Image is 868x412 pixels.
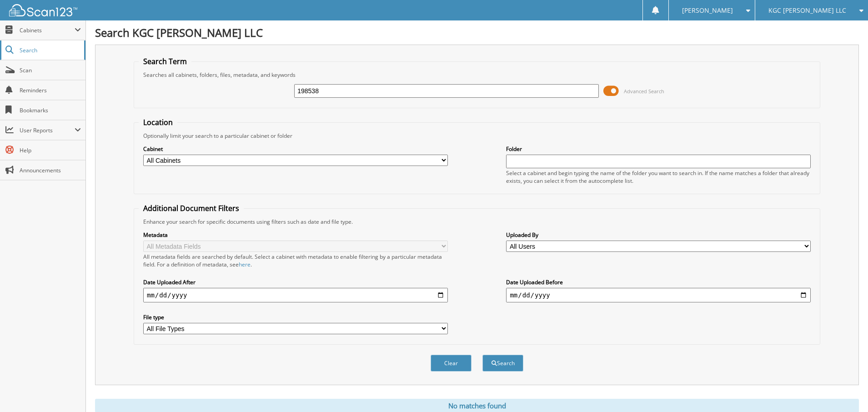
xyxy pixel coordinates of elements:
div: Enhance your search for specific documents using filters such as date and file type. [139,218,815,226]
button: Search [482,355,523,372]
label: Metadata [143,231,448,239]
span: Search [20,46,80,54]
iframe: Chat Widget [823,368,868,412]
label: Folder [506,145,811,153]
span: User Reports [20,126,75,134]
span: [PERSON_NAME] [682,8,733,13]
a: here [239,261,251,268]
label: Date Uploaded After [143,278,448,286]
button: Clear [431,355,472,372]
h1: Search KGC [PERSON_NAME] LLC [95,25,859,40]
img: scan123-logo-white.svg [9,4,77,16]
div: Optionally limit your search to a particular cabinet or folder [139,132,815,140]
legend: Search Term [139,56,191,66]
input: end [506,288,811,302]
input: start [143,288,448,302]
span: Scan [20,66,81,74]
label: Cabinet [143,145,448,153]
span: Reminders [20,86,81,94]
span: KGC [PERSON_NAME] LLC [768,8,846,13]
span: Advanced Search [624,88,664,95]
label: Date Uploaded Before [506,278,811,286]
span: Announcements [20,166,81,174]
legend: Additional Document Filters [139,203,244,213]
span: Cabinets [20,26,75,34]
div: All metadata fields are searched by default. Select a cabinet with metadata to enable filtering b... [143,253,448,268]
legend: Location [139,117,177,127]
div: Searches all cabinets, folders, files, metadata, and keywords [139,71,815,79]
span: Bookmarks [20,106,81,114]
label: Uploaded By [506,231,811,239]
label: File type [143,313,448,321]
span: Help [20,146,81,154]
div: Select a cabinet and begin typing the name of the folder you want to search in. If the name match... [506,169,811,185]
